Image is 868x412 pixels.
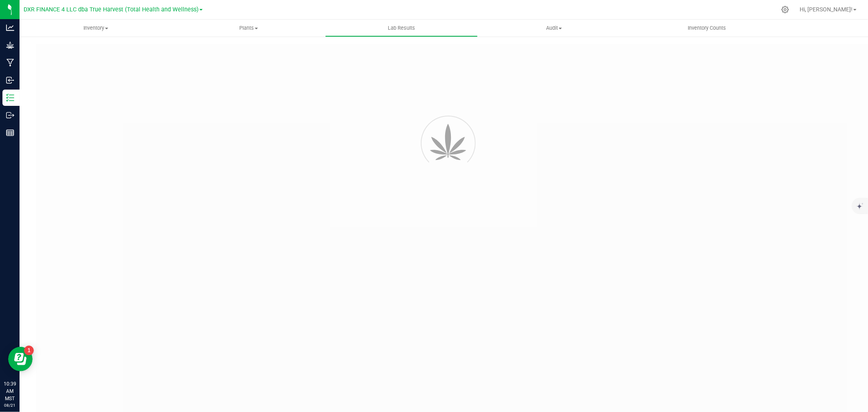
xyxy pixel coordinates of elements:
[6,24,14,32] inline-svg: Analytics
[677,24,737,32] span: Inventory Counts
[630,20,783,37] a: Inventory Counts
[4,380,16,402] p: 10:39 AM MST
[20,20,172,37] a: Inventory
[377,24,426,32] span: Lab Results
[6,41,14,49] inline-svg: Grow
[20,24,172,32] span: Inventory
[6,76,14,84] inline-svg: Inbound
[172,20,325,37] a: Plants
[478,20,630,37] a: Audit
[24,346,34,355] iframe: Resource center unread badge
[6,94,14,102] inline-svg: Inventory
[24,6,199,13] span: DXR FINANCE 4 LLC dba True Harvest (Total Health and Wellness)
[8,347,33,371] iframe: Resource center
[325,20,478,37] a: Lab Results
[800,6,853,13] span: Hi, [PERSON_NAME]!
[780,6,790,13] div: Manage settings
[478,24,630,32] span: Audit
[6,111,14,119] inline-svg: Outbound
[6,129,14,137] inline-svg: Reports
[6,59,14,67] inline-svg: Manufacturing
[4,402,16,408] p: 08/21
[173,24,324,32] span: Plants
